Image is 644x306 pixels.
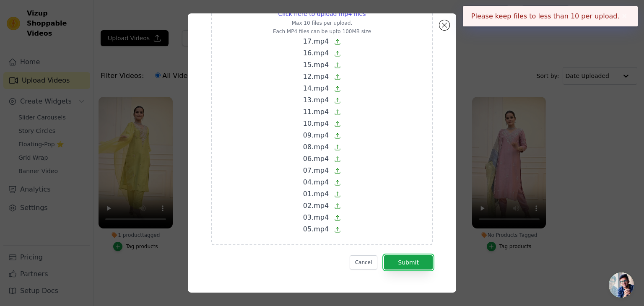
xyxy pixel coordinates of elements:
span: 10.mp4 [303,119,329,127]
span: 08.mp4 [303,143,329,151]
div: Open chat [609,272,634,298]
span: 15.mp4 [303,61,329,69]
span: 11.mp4 [303,108,329,116]
span: 05.mp4 [303,225,329,233]
button: Cancel [350,255,378,270]
span: 04.mp4 [303,178,329,186]
span: 17.mp4 [303,37,329,45]
button: Close modal [439,20,449,30]
div: Please keep files to less than 10 per upload. [463,6,638,26]
span: Click here to upload mp4 files [278,10,366,17]
span: 02.mp4 [303,202,329,210]
span: 16.mp4 [303,49,329,57]
span: 09.mp4 [303,131,329,139]
span: 14.mp4 [303,84,329,92]
button: Submit [384,255,433,270]
span: 06.mp4 [303,155,329,163]
span: 13.mp4 [303,96,329,104]
span: 01.mp4 [303,190,329,198]
span: 07.mp4 [303,166,329,174]
p: Max 10 files per upload. [273,20,371,26]
span: 12.mp4 [303,73,329,80]
p: Each MP4 files can be upto 100MB size [273,28,371,35]
span: 03.mp4 [303,213,329,221]
button: Close [620,11,629,21]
